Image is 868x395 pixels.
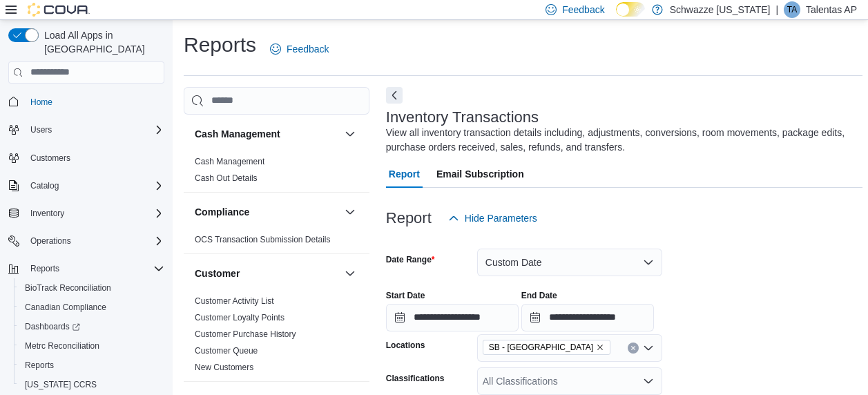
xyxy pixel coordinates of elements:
button: Clear input [628,343,639,354]
span: Hide Parameters [465,211,537,225]
p: | [775,1,778,18]
span: Report [389,160,420,188]
span: Feedback [287,42,329,56]
a: Metrc Reconciliation [19,338,105,354]
span: Inventory [25,205,164,222]
span: Email Subscription [436,160,524,188]
button: Inventory [25,205,70,222]
p: Talentas AP [806,1,857,18]
span: Catalog [25,177,164,194]
span: OCS Transaction Submission Details [195,234,331,245]
button: Users [3,120,170,139]
div: Compliance [184,231,369,253]
a: Customer Loyalty Points [195,313,284,322]
button: Metrc Reconciliation [14,336,170,356]
h3: Compliance [195,205,249,219]
span: Inventory [30,208,64,219]
h1: Reports [184,31,256,59]
button: Remove SB - Garden City from selection in this group [596,343,604,351]
span: Canadian Compliance [25,302,106,313]
span: Dark Mode [616,17,617,17]
span: Metrc Reconciliation [19,338,164,354]
span: Customer Purchase History [195,329,296,340]
span: Dashboards [19,318,164,335]
span: Customer Activity List [195,296,274,307]
button: Open list of options [643,343,654,354]
h3: Cash Management [195,127,280,141]
button: Hide Parameters [443,204,543,232]
span: Dashboards [25,321,80,332]
button: Users [25,122,57,138]
a: Home [25,94,58,110]
button: Operations [25,233,77,249]
button: Canadian Compliance [14,298,170,317]
span: Operations [25,233,164,249]
button: Reports [3,259,170,278]
span: Feedback [562,3,604,17]
span: Users [30,124,52,135]
button: Customer [342,265,358,282]
button: Cash Management [342,126,358,142]
img: Cova [28,3,90,17]
a: Reports [19,357,59,374]
label: Date Range [386,254,435,265]
button: Catalog [3,176,170,195]
a: Dashboards [19,318,86,335]
input: Press the down key to open a popover containing a calendar. [386,304,519,331]
h3: Inventory Transactions [386,109,539,126]
span: Home [25,93,164,110]
label: Start Date [386,290,425,301]
span: Customer Loyalty Points [195,312,284,323]
a: Cash Management [195,157,264,166]
button: Compliance [195,205,339,219]
a: Customer Purchase History [195,329,296,339]
label: Locations [386,340,425,351]
button: Cash Management [195,127,339,141]
span: BioTrack Reconciliation [25,282,111,293]
a: Customer Activity List [195,296,274,306]
button: Custom Date [477,249,662,276]
input: Dark Mode [616,2,645,17]
a: [US_STATE] CCRS [19,376,102,393]
button: Catalog [25,177,64,194]
a: Dashboards [14,317,170,336]
a: Cash Out Details [195,173,258,183]
a: New Customers [195,363,253,372]
div: View all inventory transaction details including, adjustments, conversions, room movements, packa... [386,126,856,155]
a: Canadian Compliance [19,299,112,316]
span: BioTrack Reconciliation [19,280,164,296]
span: SB - [GEOGRAPHIC_DATA] [489,340,593,354]
span: Customers [25,149,164,166]
button: Reports [14,356,170,375]
span: New Customers [195,362,253,373]
button: Operations [3,231,170,251]
a: Feedback [264,35,334,63]
h3: Report [386,210,432,227]
div: Talentas AP [784,1,800,18]
div: Customer [184,293,369,381]
button: Home [3,92,170,112]
a: Customer Queue [195,346,258,356]
p: Schwazze [US_STATE] [670,1,771,18]
span: Reports [19,357,164,374]
button: Compliance [342,204,358,220]
button: BioTrack Reconciliation [14,278,170,298]
span: Reports [25,360,54,371]
span: Metrc Reconciliation [25,340,99,351]
span: Washington CCRS [19,376,164,393]
span: Customer Queue [195,345,258,356]
a: Customers [25,150,76,166]
input: Press the down key to open a popover containing a calendar. [521,304,654,331]
span: Load All Apps in [GEOGRAPHIC_DATA] [39,28,164,56]
label: End Date [521,290,557,301]
button: Open list of options [643,376,654,387]
span: Operations [30,235,71,247]
span: SB - Garden City [483,340,610,355]
span: Home [30,97,52,108]
a: BioTrack Reconciliation [19,280,117,296]
button: Inventory [3,204,170,223]
button: [US_STATE] CCRS [14,375,170,394]
span: TA [787,1,797,18]
a: OCS Transaction Submission Details [195,235,331,244]
button: Customer [195,267,339,280]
